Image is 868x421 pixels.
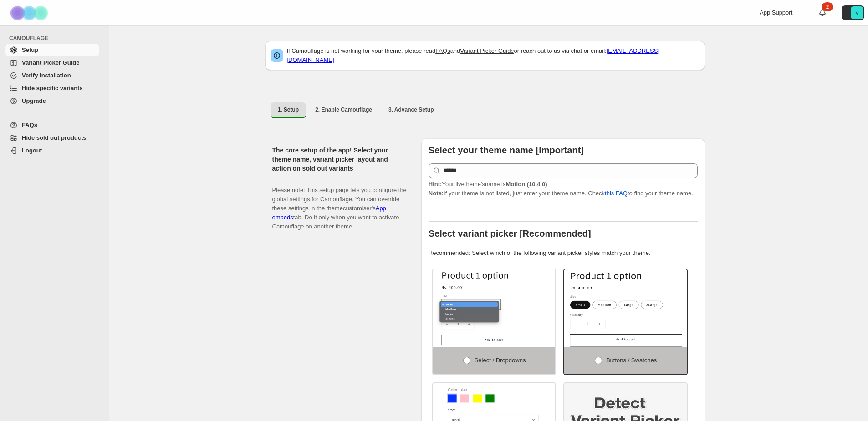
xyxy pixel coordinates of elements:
[460,47,514,54] a: Variant Picker Guide
[606,357,657,364] span: Buttons / Swatches
[818,8,827,17] a: 2
[5,132,99,144] a: Hide sold out products
[5,56,99,69] a: Variant Picker Guide
[822,2,833,11] div: 2
[22,46,38,53] span: Setup
[605,190,628,197] a: this FAQ
[760,9,792,16] span: App Support
[433,269,556,347] img: Select / Dropdowns
[429,145,584,155] b: Select your theme name [Important]
[505,181,547,188] strong: Motion (10.4.0)
[564,269,687,347] img: Buttons / Swatches
[429,190,444,197] strong: Note:
[272,177,407,231] p: Please note: This setup page lets you configure the global settings for Camouflage. You can overr...
[855,10,859,15] text: V
[851,6,863,19] span: Avatar with initials V
[22,97,46,104] span: Upgrade
[842,5,864,20] button: Avatar with initials V
[5,95,99,107] a: Upgrade
[22,72,71,79] span: Verify Installation
[22,122,37,128] span: FAQs
[429,228,591,238] b: Select variant picker [Recommended]
[388,106,434,113] span: 3. Advance Setup
[22,85,83,91] span: Hide specific variants
[429,249,698,258] p: Recommended: Select which of the following variant picker styles match your theme.
[5,119,99,132] a: FAQs
[435,47,450,54] a: FAQs
[287,46,700,65] p: If Camouflage is not working for your theme, please read and or reach out to us via chat or email:
[429,181,547,188] span: Your live theme's name is
[429,181,442,188] strong: Hint:
[429,180,698,198] p: If your theme is not listed, just enter your theme name. Check to find your theme name.
[5,44,99,56] a: Setup
[278,106,299,113] span: 1. Setup
[475,357,526,364] span: Select / Dropdowns
[315,106,372,113] span: 2. Enable Camouflage
[5,144,99,157] a: Logout
[5,69,99,82] a: Verify Installation
[22,147,42,154] span: Logout
[22,134,87,141] span: Hide sold out products
[5,82,99,95] a: Hide specific variants
[9,35,103,42] span: CAMOUFLAGE
[7,0,53,25] img: Camouflage
[22,59,79,66] span: Variant Picker Guide
[272,146,407,173] h2: The core setup of the app! Select your theme name, variant picker layout and action on sold out v...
